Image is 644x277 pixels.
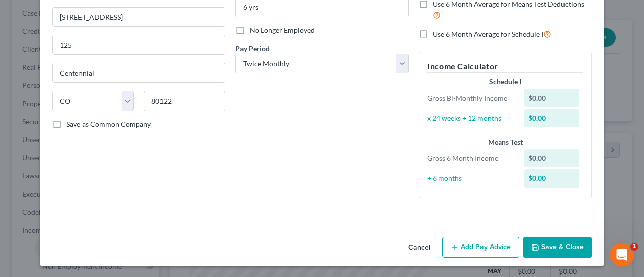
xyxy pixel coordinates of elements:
[53,8,225,27] input: Enter address...
[400,238,438,258] button: Cancel
[422,153,519,163] div: Gross 6 Month Income
[250,26,315,34] span: No Longer Employed
[524,89,580,107] div: $0.00
[422,173,519,183] div: ÷ 6 months
[524,149,580,167] div: $0.00
[144,91,225,111] input: Enter zip...
[433,30,543,38] span: Use 6 Month Average for Schedule I
[630,243,638,251] span: 1
[422,93,519,103] div: Gross Bi-Monthly Income
[610,243,634,267] iframe: Intercom live chat
[235,44,270,53] span: Pay Period
[66,120,151,128] span: Save as Common Company
[53,35,225,54] input: Unit, Suite, etc...
[427,77,583,87] div: Schedule I
[427,60,583,73] h5: Income Calculator
[523,237,592,258] button: Save & Close
[442,237,519,258] button: Add Pay Advice
[524,109,580,127] div: $0.00
[53,63,225,82] input: Enter city...
[524,169,580,188] div: $0.00
[422,113,519,123] div: x 24 weeks ÷ 12 months
[427,137,583,147] div: Means Test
